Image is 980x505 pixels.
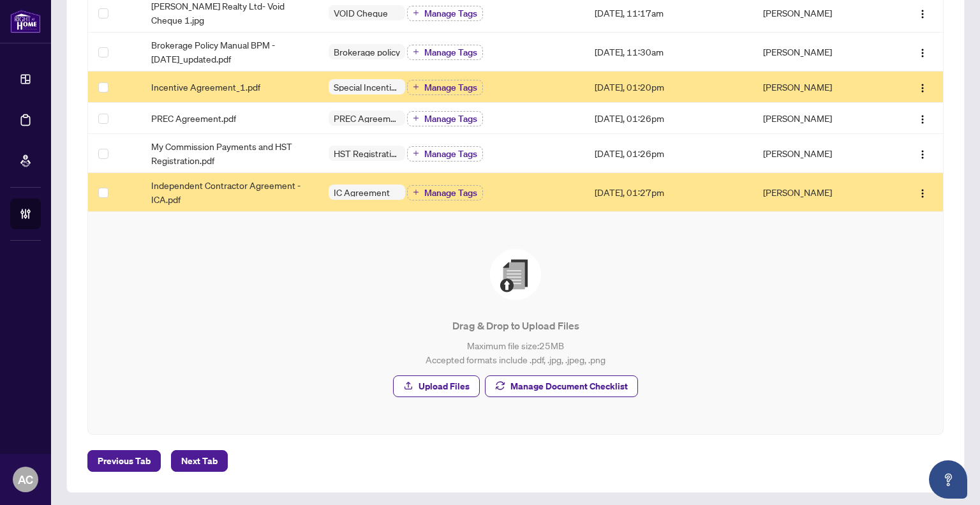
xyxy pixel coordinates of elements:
span: Next Tab [181,451,218,471]
p: Drag & Drop to Upload Files [114,318,917,333]
span: Manage Tags [424,9,477,18]
span: plus [413,115,419,121]
button: Manage Tags [407,146,483,162]
button: Manage Tags [407,111,483,126]
span: Incentive Agreement_1.pdf [151,80,260,94]
span: Independent Contractor Agreement - ICA.pdf [151,178,308,206]
td: [PERSON_NAME] [753,134,886,173]
img: Logo [917,9,928,19]
td: [DATE], 01:27pm [584,173,753,212]
button: Open asap [929,460,967,499]
button: Logo [912,108,933,128]
span: VOID Cheque [329,8,393,17]
span: plus [413,10,419,16]
button: Manage Tags [407,185,483,200]
button: Previous Tab [87,450,161,472]
td: [PERSON_NAME] [753,103,886,134]
span: Upload Files [419,376,470,396]
span: plus [413,150,419,156]
td: [DATE], 11:30am [584,33,753,72]
img: Logo [917,149,928,160]
p: Maximum file size: 25 MB Accepted formats include .pdf, .jpg, .jpeg, .png [114,338,917,366]
button: Manage Tags [407,80,483,95]
span: plus [413,84,419,90]
td: [PERSON_NAME] [753,173,886,212]
button: Manage Document Checklist [485,375,638,397]
span: Brokerage Policy Manual BPM - [DATE]_updated.pdf [151,38,308,66]
span: IC Agreement [329,188,395,197]
td: [PERSON_NAME] [753,72,886,103]
span: plus [413,49,419,55]
span: Manage Tags [424,114,477,123]
td: [DATE], 01:20pm [584,72,753,103]
img: logo [10,10,41,33]
span: HST Registration & Commission Payment Instructions [329,149,405,158]
button: Logo [912,41,933,62]
span: AC [18,471,33,488]
span: Previous Tab [98,451,151,471]
img: Logo [917,48,928,58]
button: Next Tab [171,450,228,472]
span: File UploadDrag & Drop to Upload FilesMaximum file size:25MBAccepted formats include .pdf, .jpg, ... [103,227,928,419]
td: [PERSON_NAME] [753,33,886,72]
span: plus [413,189,419,195]
span: PREC Agreement.pdf [151,111,236,125]
span: Brokerage policy [329,47,405,56]
td: [DATE], 01:26pm [584,103,753,134]
span: My Commission Payments and HST Registration.pdf [151,139,308,167]
span: Manage Tags [424,188,477,197]
img: File Upload [490,249,541,300]
button: Logo [912,3,933,23]
span: Manage Tags [424,149,477,158]
button: Logo [912,182,933,202]
span: PREC Agreement (If Applicable) [329,114,405,123]
img: Logo [917,114,928,124]
img: Logo [917,188,928,199]
img: Logo [917,83,928,93]
span: Special Incentives agreement [329,82,405,91]
button: Logo [912,77,933,97]
button: Upload Files [393,375,480,397]
td: [DATE], 01:26pm [584,134,753,173]
button: Manage Tags [407,6,483,21]
span: Manage Tags [424,83,477,92]
span: Manage Document Checklist [510,376,628,396]
span: Manage Tags [424,48,477,57]
button: Manage Tags [407,45,483,60]
button: Logo [912,143,933,163]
